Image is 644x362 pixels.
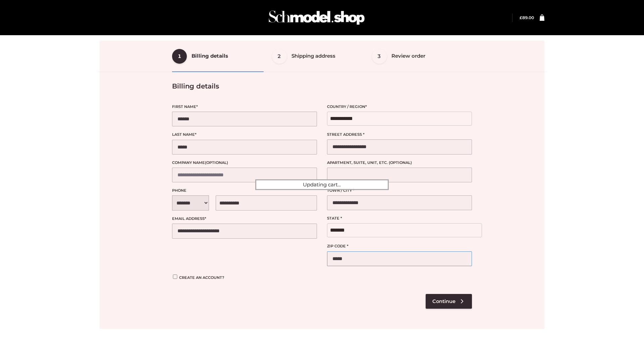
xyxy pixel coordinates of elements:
bdi: 89.00 [520,15,534,20]
a: £89.00 [520,15,534,20]
div: Updating cart... [255,179,389,190]
span: £ [520,15,522,20]
img: Schmodel Admin 964 [266,4,367,31]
